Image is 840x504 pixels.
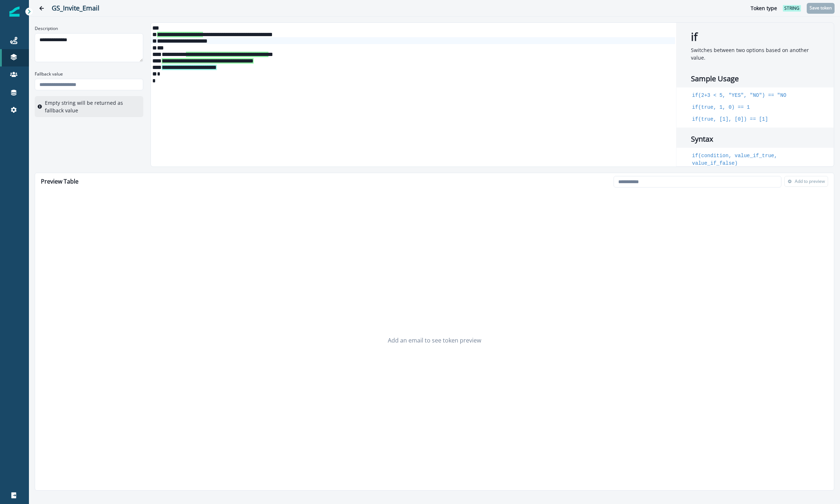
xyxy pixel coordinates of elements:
button: Add to preview [784,176,828,187]
h2: if [676,23,833,43]
p: Fallback value [35,71,63,77]
h2: Syntax [676,130,833,148]
p: Switches between two options based on another value. [676,46,833,61]
code: if(true, [1], [0]) == [1] [691,116,769,123]
img: Inflection [9,7,20,17]
code: if(true, 1, 0) == 1 [691,104,751,111]
p: Token type [751,4,777,12]
p: Empty string will be returned as fallback value [45,99,140,114]
p: Description [35,25,58,32]
h2: Preview Table [38,175,81,188]
p: Add an email to see token preview [388,336,481,345]
p: Save token [810,5,832,10]
p: Add to preview [795,179,825,184]
button: Go back [34,1,49,16]
span: string [783,5,801,12]
code: if(condition, value_if_true, value_if_false) [691,152,819,167]
h2: Sample Usage [676,70,833,87]
button: Save token [807,3,835,14]
code: if(2+3 < 5, "YES", "NO") == "NO [691,92,787,99]
h2: GS_Invite_Email [52,4,736,12]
